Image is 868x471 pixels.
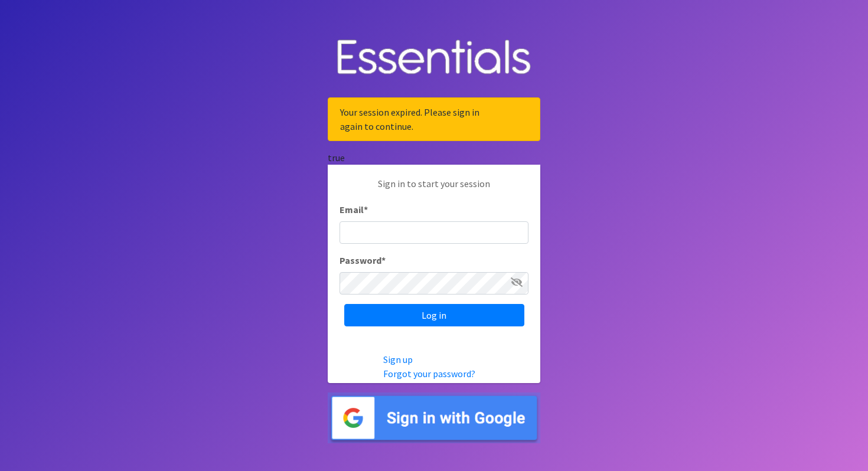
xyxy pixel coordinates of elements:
[328,28,540,89] img: Human Essentials
[381,254,386,266] abbr: required
[340,202,368,217] label: Email
[383,368,475,380] a: Forgot your password?
[340,176,528,202] p: Sign in to start your session
[328,151,540,165] div: true
[340,253,386,267] label: Password
[383,354,413,365] a: Sign up
[344,304,524,326] input: Log in
[328,392,540,444] img: Sign in with Google
[328,97,540,141] div: Your session expired. Please sign in again to continue.
[364,204,368,215] abbr: required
